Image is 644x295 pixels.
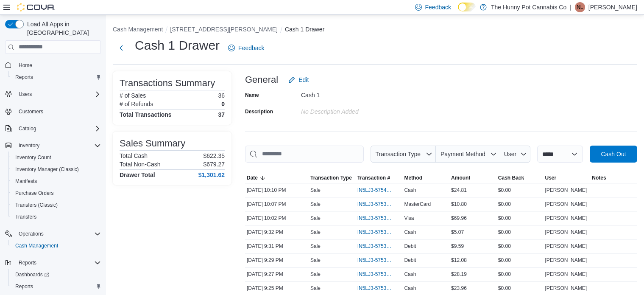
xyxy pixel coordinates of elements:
h4: 37 [218,111,225,118]
button: Transfers [8,211,104,223]
button: Reports [2,257,104,269]
span: NL [577,2,583,12]
button: Transaction Type [309,173,356,183]
span: Transfers [15,214,36,220]
button: Inventory Manager (Classic) [8,163,104,175]
span: Reports [12,72,101,82]
button: IN5LJ3-5753996 [357,199,401,209]
span: Manifests [15,178,37,185]
h3: General [245,75,278,85]
span: Debit [404,257,416,264]
span: $69.96 [451,215,467,222]
button: Cash Management [8,240,104,252]
span: Catalog [19,125,36,132]
span: $5.07 [451,229,464,236]
button: Inventory [2,140,104,152]
span: IN5LJ3-5753996 [357,201,393,208]
h1: Cash 1 Drawer [135,37,220,54]
span: Home [19,62,32,69]
a: Reports [12,72,36,82]
button: IN5LJ3-5753639 [357,269,401,279]
span: $10.80 [451,201,467,208]
a: Home [15,60,36,70]
button: Date [245,173,309,183]
span: [PERSON_NAME] [545,229,587,236]
span: Inventory Manager (Classic) [15,166,79,173]
button: Operations [2,228,104,240]
span: User [504,151,517,157]
span: Cash [404,271,416,278]
button: Catalog [15,124,39,134]
div: $0.00 [496,269,544,279]
p: Sale [310,229,321,236]
p: Sale [310,201,321,208]
button: Users [2,88,104,100]
span: Dashboards [15,271,49,278]
span: Catalog [15,124,101,134]
span: Date [247,174,258,181]
p: 36 [218,92,225,99]
div: $0.00 [496,283,544,293]
span: Customers [15,106,101,117]
p: [PERSON_NAME] [588,2,637,12]
span: User [545,174,557,181]
p: Sale [310,215,321,222]
span: Load All Apps in [GEOGRAPHIC_DATA] [24,20,101,37]
div: No Description added [301,105,415,115]
button: Notes [590,173,637,183]
span: [PERSON_NAME] [545,187,587,194]
h4: $1,301.62 [198,171,225,178]
p: Sale [310,243,321,250]
button: IN5LJ3-5753630 [357,283,401,293]
span: [PERSON_NAME] [545,201,587,208]
div: [DATE] 9:29 PM [245,255,309,265]
div: $0.00 [496,227,544,237]
button: Users [15,89,35,99]
input: This is a search bar. As you type, the results lower in the page will automatically filter. [245,146,364,163]
button: Reports [8,281,104,292]
h6: # of Refunds [120,101,153,107]
span: IN5LJ3-5753954 [357,215,393,222]
span: Cash [404,187,416,194]
span: Payment Method [440,151,485,157]
span: IN5LJ3-5753667 [357,257,393,264]
a: Inventory Manager (Classic) [12,164,82,174]
span: Transaction # [357,174,390,181]
p: Sale [310,257,321,264]
button: IN5LJ3-5753675 [357,241,401,251]
div: [DATE] 10:07 PM [245,199,309,209]
button: IN5LJ3-5753684 [357,227,401,237]
button: Operations [15,229,47,239]
span: $9.59 [451,243,464,250]
span: Inventory Manager (Classic) [12,164,101,174]
div: $0.00 [496,199,544,209]
button: Reports [8,71,104,83]
h4: Drawer Total [120,171,155,178]
button: IN5LJ3-5753667 [357,255,401,265]
button: Customers [2,105,104,118]
span: [PERSON_NAME] [545,257,587,264]
a: Transfers [12,212,40,222]
span: Purchase Orders [15,190,54,197]
a: Dashboards [8,269,104,281]
label: Name [245,92,259,98]
button: Purchase Orders [8,187,104,199]
button: [STREET_ADDRESS][PERSON_NAME] [170,26,278,33]
span: Operations [15,229,101,239]
a: Customers [15,107,47,117]
span: Manifests [12,176,101,186]
span: Dark Mode [458,11,458,12]
button: Cash Management [113,26,163,33]
a: Transfers (Classic) [12,200,61,210]
p: 0 [221,101,225,107]
button: Transfers (Classic) [8,199,104,211]
span: Inventory Count [15,154,51,161]
span: Cash Management [12,241,101,251]
span: $23.96 [451,285,467,292]
h3: Transactions Summary [120,78,215,88]
span: Reports [15,74,33,81]
button: Manifests [8,175,104,187]
span: Purchase Orders [12,188,101,198]
button: Payment Method [436,146,500,163]
div: $0.00 [496,213,544,223]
